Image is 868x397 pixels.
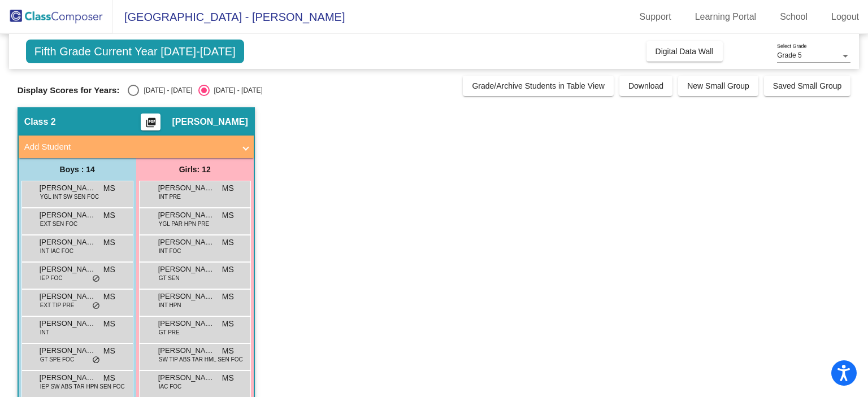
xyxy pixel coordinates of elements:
[631,8,680,26] a: Support
[222,237,234,248] span: MS
[764,76,850,96] button: Saved Small Group
[773,81,841,90] span: Saved Small Group
[92,356,100,365] span: do_not_disturb_alt
[40,264,96,275] span: [PERSON_NAME]
[159,328,180,337] span: GT PRE
[40,220,78,228] span: EXT SEN FOC
[158,345,215,356] span: [PERSON_NAME]
[158,182,215,194] span: [PERSON_NAME]
[771,8,817,26] a: School
[687,81,749,90] span: New Small Group
[103,182,115,194] span: MS
[158,372,215,383] span: [PERSON_NAME]
[159,247,181,255] span: INT FOC
[103,210,115,221] span: MS
[222,318,234,330] span: MS
[40,318,96,329] span: [PERSON_NAME]
[26,40,244,63] span: Fifth Grade Current Year [DATE]-[DATE]
[172,116,248,128] span: [PERSON_NAME]
[222,264,234,276] span: MS
[222,372,234,384] span: MS
[159,193,181,201] span: INT PRE
[619,76,672,96] button: Download
[103,264,115,276] span: MS
[686,8,766,26] a: Learning Portal
[158,291,215,302] span: [PERSON_NAME]
[103,318,115,330] span: MS
[24,141,235,154] mat-panel-title: Add Student
[159,301,181,309] span: INT HPN
[40,328,49,337] span: INT
[40,382,125,391] span: IEP SW ABS TAR HPN SEN FOC
[822,8,868,26] a: Logout
[40,247,73,255] span: INT IAC FOC
[40,372,96,383] span: [PERSON_NAME]
[128,85,262,96] mat-radio-group: Select an option
[159,274,180,282] span: GT SEN
[19,158,136,181] div: Boys : 14
[222,345,234,357] span: MS
[222,210,234,221] span: MS
[777,51,801,59] span: Grade 5
[92,274,100,283] span: do_not_disturb_alt
[40,301,75,309] span: EXT TIP PRE
[40,274,63,282] span: IEP FOC
[92,302,100,311] span: do_not_disturb_alt
[40,291,96,302] span: [PERSON_NAME]
[103,237,115,248] span: MS
[103,345,115,357] span: MS
[103,372,115,384] span: MS
[646,41,723,62] button: Digital Data Wall
[40,345,96,356] span: [PERSON_NAME]
[19,136,254,158] mat-expansion-panel-header: Add Student
[656,47,714,56] span: Digital Data Wall
[158,264,215,275] span: [PERSON_NAME]
[158,210,215,221] span: [PERSON_NAME]
[463,76,614,96] button: Grade/Archive Students in Table View
[158,237,215,248] span: [PERSON_NAME]
[678,76,758,96] button: New Small Group
[139,85,192,95] div: [DATE] - [DATE]
[210,85,263,95] div: [DATE] - [DATE]
[141,114,160,130] button: Print Students Details
[628,81,663,90] span: Download
[113,8,345,26] span: [GEOGRAPHIC_DATA] - [PERSON_NAME]
[40,237,96,248] span: [PERSON_NAME]
[136,158,254,181] div: Girls: 12
[472,81,605,90] span: Grade/Archive Students in Table View
[144,117,158,133] mat-icon: picture_as_pdf
[40,355,74,364] span: GT SPE FOC
[18,85,120,95] span: Display Scores for Years:
[222,291,234,303] span: MS
[222,182,234,194] span: MS
[159,220,209,228] span: YGL PAR HPN PRE
[159,355,243,364] span: SW TIP ABS TAR HML SEN FOC
[40,193,99,201] span: YGL INT SW SEN FOC
[24,116,56,128] span: Class 2
[40,182,96,194] span: [PERSON_NAME]
[103,291,115,303] span: MS
[40,210,96,221] span: [PERSON_NAME]
[159,382,182,391] span: IAC FOC
[158,318,215,329] span: [PERSON_NAME]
